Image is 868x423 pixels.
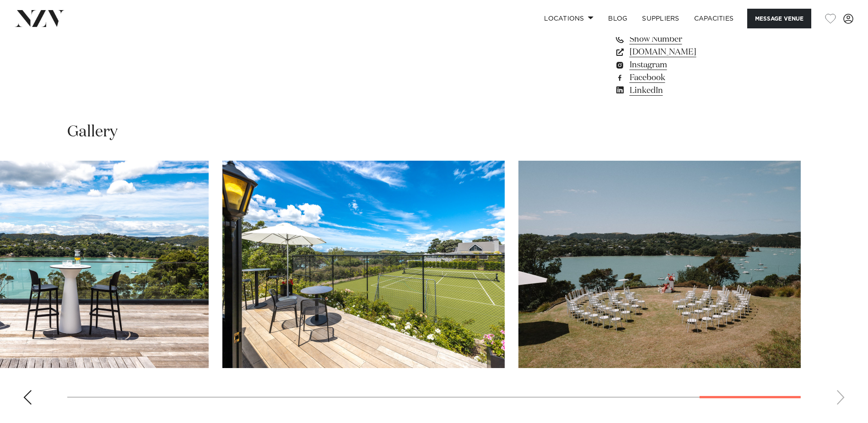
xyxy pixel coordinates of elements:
button: Message Venue [747,9,811,28]
a: SUPPLIERS [635,9,686,28]
img: Tennis court at Putiki Estate on Waiheke Island [222,161,505,368]
a: BLOG [601,9,635,28]
a: Facebook [615,71,764,84]
a: Show Number [615,33,764,46]
a: Instagram [615,59,764,71]
img: nzv-logo.png [15,10,65,27]
swiper-slide: 17 / 18 [222,161,505,368]
swiper-slide: 18 / 18 [518,161,801,368]
img: Outdoor wedding ceremony at Putiki Estate [518,161,801,368]
h2: Gallery [67,122,118,142]
a: [DOMAIN_NAME] [615,46,764,59]
a: Capacities [687,9,741,28]
a: Locations [537,9,601,28]
a: LinkedIn [615,84,764,97]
